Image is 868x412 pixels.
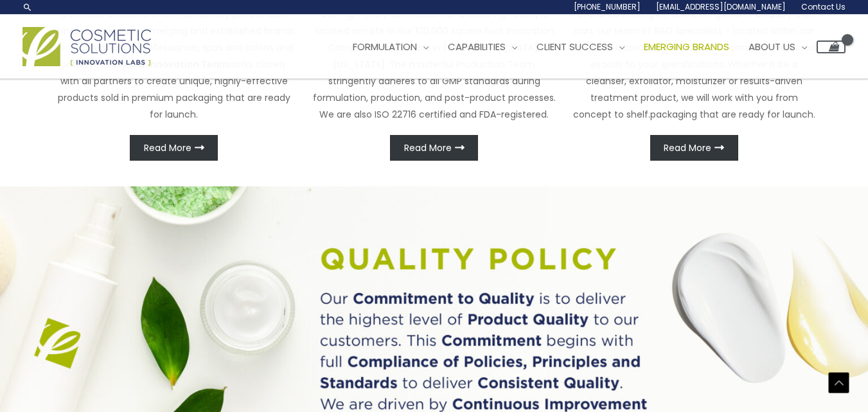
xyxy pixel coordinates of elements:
a: Read More [650,135,738,161]
span: Read More [664,143,711,152]
a: View Shopping Cart, empty [817,40,846,53]
img: Cosmetic Solutions Logo [22,27,151,66]
a: Search icon link [22,2,33,12]
span: [PHONE_NUMBER] [574,1,641,12]
span: Emerging Brands [644,40,729,53]
span: Formulation [353,40,417,53]
span: Client Success [536,40,613,53]
nav: Site Navigation [333,28,846,66]
a: Read More [130,135,218,161]
a: Capabilities [438,28,527,66]
span: Capabilities [448,40,506,53]
a: Emerging Brands [634,28,739,66]
a: Formulation [343,28,438,66]
span: [EMAIL_ADDRESS][DOMAIN_NAME] [656,1,786,12]
span: Read More [144,143,191,152]
span: About Us [748,40,795,53]
span: Contact Us [801,1,846,12]
a: Client Success [527,28,634,66]
a: Read More [390,135,478,161]
a: About Us [739,28,817,66]
span: Read More [404,143,452,152]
